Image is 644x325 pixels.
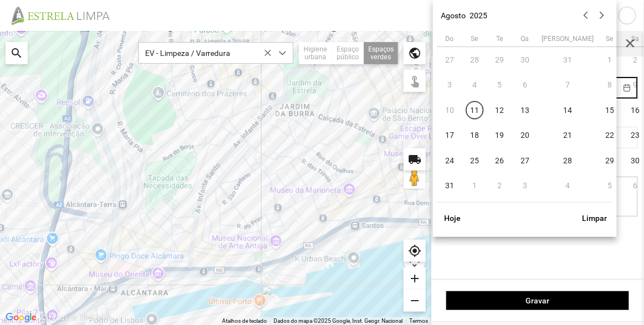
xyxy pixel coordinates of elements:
span: 17 [441,127,458,145]
div: add [404,267,426,290]
span: 22 [601,127,619,145]
span: Do [445,35,454,43]
button: Arraste o Pegman para o mapa para abrir o Street View [404,167,426,189]
span: Sa [631,35,639,43]
span: Te [496,35,503,43]
div: public [404,42,426,64]
div: dropdown trigger [272,43,293,63]
span: 29 [601,152,619,169]
span: Limpar [583,214,607,223]
div: Higiene urbana [299,42,332,64]
span: 11 [466,101,484,119]
img: file [8,6,122,25]
span: Gravar [452,296,624,305]
img: Google [3,311,39,325]
span: 24 [441,152,458,169]
div: my_location [404,240,426,262]
button: Limpar [576,209,613,228]
span: 19 [491,127,509,145]
a: Abrir esta área no Google Maps (abre uma nova janela) [3,311,39,325]
span: 31 [441,177,458,195]
button: Hoje [437,209,468,228]
span: 12 [491,101,509,119]
div: Espaços verdes [364,42,398,64]
div: search [6,42,28,64]
span: 27 [517,152,534,169]
span: 18 [466,127,484,145]
span: Se [606,35,614,43]
button: Agosto [441,11,466,20]
span: 20 [517,127,534,145]
span: 25 [466,152,484,169]
span: Dados do mapa ©2025 Google, Inst. Geogr. Nacional [274,318,403,324]
div: local_shipping [404,148,426,171]
div: touch_app [404,70,426,92]
div: Espaço público [332,42,364,64]
span: Se [471,35,478,43]
span: EV - Limpeza / Varredura [139,43,272,63]
span: 26 [491,152,509,169]
span: [PERSON_NAME] [542,35,594,43]
span: 15 [601,101,619,119]
span: 14 [559,101,576,119]
span: Qa [521,35,529,43]
div: remove [404,290,426,312]
button: Gravar [446,291,629,310]
button: 2025 [470,11,487,20]
span: 21 [559,127,576,145]
a: Termos [409,318,428,324]
span: 28 [559,152,576,169]
button: Atalhos de teclado [222,317,267,325]
span: Hoje [443,214,462,223]
span: 13 [517,101,534,119]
